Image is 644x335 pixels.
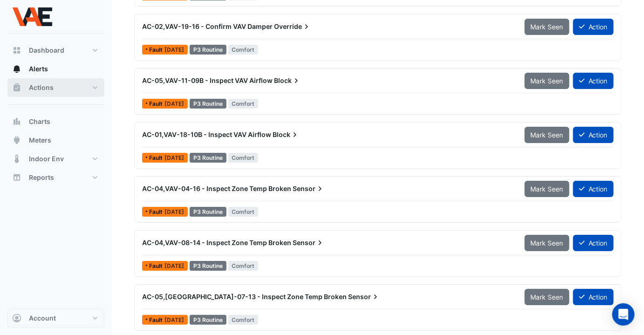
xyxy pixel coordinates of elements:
[164,208,184,215] span: Wed 30-Jul-2025 08:15 AEST
[190,315,226,325] div: P3 Routine
[164,100,184,107] span: Wed 30-Jul-2025 08:15 AEST
[29,136,51,145] span: Meters
[7,78,104,97] button: Actions
[612,303,635,326] div: Open Intercom Messenger
[164,46,184,53] span: Wed 30-Jul-2025 08:15 AEST
[190,99,226,109] div: P3 Routine
[142,130,271,138] span: AC-01,VAV-18-10B - Inspect VAV Airflow
[190,207,226,217] div: P3 Routine
[573,181,614,197] button: Action
[7,112,104,131] button: Charts
[149,101,164,107] span: Fault
[29,117,50,126] span: Charts
[149,263,164,269] span: Fault
[348,292,380,301] span: Sensor
[573,235,614,251] button: Action
[149,317,164,323] span: Fault
[273,130,300,139] span: Block
[7,131,104,150] button: Meters
[7,150,104,168] button: Indoor Env
[525,73,569,89] button: Mark Seen
[531,77,563,85] span: Mark Seen
[228,153,259,163] span: Comfort
[142,22,273,30] span: AC-02,VAV-19-16 - Confirm VAV Damper
[7,168,104,187] button: Reports
[531,239,563,247] span: Mark Seen
[573,73,614,89] button: Action
[525,19,569,35] button: Mark Seen
[12,64,21,74] app-icon: Alerts
[29,154,64,164] span: Indoor Env
[12,117,21,126] app-icon: Charts
[531,131,563,139] span: Mark Seen
[7,309,104,328] button: Account
[293,184,325,193] span: Sensor
[142,76,273,84] span: AC-05,VAV-11-09B - Inspect VAV Airflow
[29,64,48,74] span: Alerts
[142,239,291,246] span: AC-04,VAV-08-14 - Inspect Zone Temp Broken
[573,19,614,35] button: Action
[531,23,563,31] span: Mark Seen
[29,46,64,55] span: Dashboard
[228,99,259,109] span: Comfort
[12,154,21,164] app-icon: Indoor Env
[7,60,104,78] button: Alerts
[525,235,569,251] button: Mark Seen
[525,289,569,305] button: Mark Seen
[149,47,164,53] span: Fault
[142,185,291,192] span: AC-04,VAV-04-16 - Inspect Zone Temp Broken
[164,154,184,161] span: Wed 30-Jul-2025 08:15 AEST
[190,45,226,55] div: P3 Routine
[274,22,311,31] span: Override
[149,209,164,215] span: Fault
[29,83,54,92] span: Actions
[12,83,21,92] app-icon: Actions
[29,314,56,323] span: Account
[190,261,226,271] div: P3 Routine
[11,7,53,26] img: Company Logo
[228,261,259,271] span: Comfort
[164,262,184,269] span: Wed 30-Jul-2025 08:15 AEST
[228,45,259,55] span: Comfort
[12,46,21,55] app-icon: Dashboard
[29,173,54,182] span: Reports
[142,293,347,301] span: AC-05,[GEOGRAPHIC_DATA]-07-13 - Inspect Zone Temp Broken
[525,127,569,143] button: Mark Seen
[190,153,226,163] div: P3 Routine
[228,315,259,325] span: Comfort
[7,41,104,60] button: Dashboard
[274,76,301,85] span: Block
[149,155,164,161] span: Fault
[164,316,184,323] span: Wed 30-Jul-2025 08:15 AEST
[531,185,563,193] span: Mark Seen
[228,207,259,217] span: Comfort
[293,238,325,247] span: Sensor
[12,136,21,145] app-icon: Meters
[531,293,563,301] span: Mark Seen
[525,181,569,197] button: Mark Seen
[12,173,21,182] app-icon: Reports
[573,127,614,143] button: Action
[573,289,614,305] button: Action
